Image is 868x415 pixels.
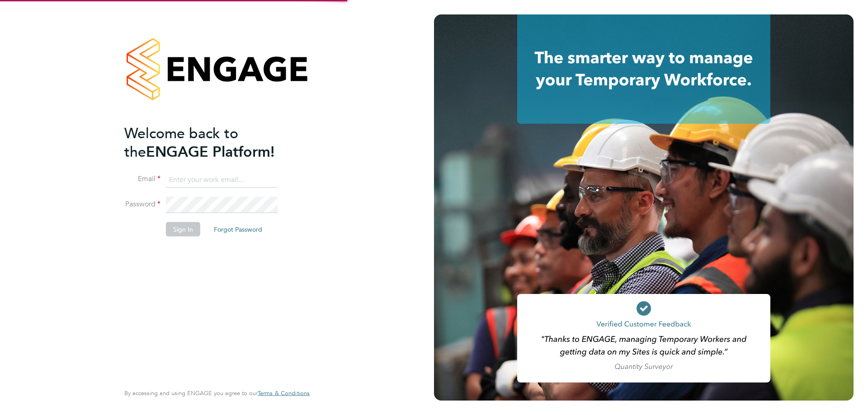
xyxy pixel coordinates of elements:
input: Enter your work email... [166,172,278,188]
label: Password [124,200,160,209]
button: Sign In [166,222,200,237]
label: Email [124,174,160,184]
h2: ENGAGE Platform! [124,124,301,161]
button: Forgot Password [207,222,269,237]
span: Welcome back to the [124,124,238,160]
span: By accessing and using ENGAGE you agree to our [124,389,310,397]
a: Terms & Conditions [258,390,310,397]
